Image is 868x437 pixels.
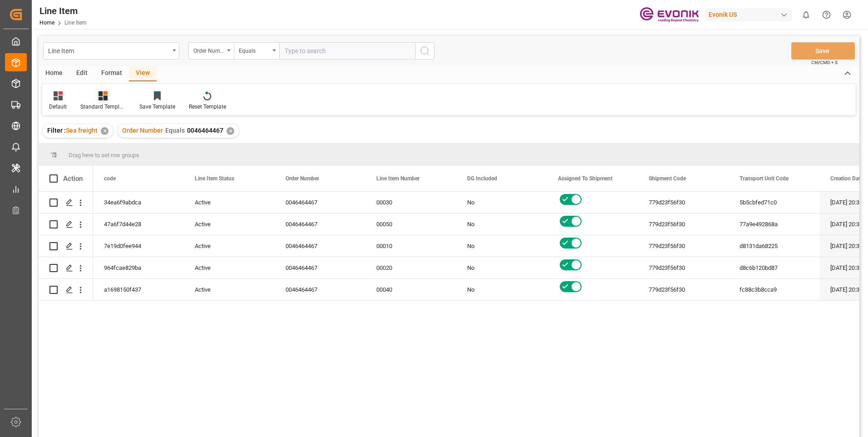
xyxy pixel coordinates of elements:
div: Home [39,66,69,81]
span: Drag here to set row groups [69,152,139,159]
span: Order Number [122,127,163,134]
button: search button [415,42,434,60]
button: open menu [43,42,179,60]
span: Equals [165,127,185,134]
span: DG Included [467,175,497,182]
div: 77a9e492868a [729,214,819,235]
button: open menu [234,42,279,60]
div: No [467,279,536,300]
img: Evonik-brand-mark-Deep-Purple-RGB.jpeg_1700498283.jpeg [640,7,699,23]
span: 0046464467 [187,127,223,134]
button: show 0 new notifications [796,5,816,25]
div: 779d23f56f30 [638,279,729,300]
div: Active [195,258,264,278]
div: Order Number [193,45,224,55]
div: Standard Templates [80,103,126,111]
span: Ctrl/CMD + S [811,59,838,66]
div: Save Template [139,103,175,111]
div: d8131da68225 [729,235,819,257]
button: Help Center [816,5,837,25]
div: Press SPACE to select this row. [39,279,93,301]
div: 7e19d0fee944 [93,235,184,257]
div: 00020 [365,257,456,278]
div: 00010 [365,235,456,257]
span: Shipment Code [649,175,686,182]
div: Active [195,214,264,235]
span: Order Number [286,175,319,182]
div: 47a6f7d44e28 [93,214,184,235]
div: Format [94,66,129,81]
input: Type to search [279,42,415,60]
div: 34ea6f9abdca [93,192,184,213]
div: fc88c3b8cca9 [729,279,819,300]
div: 5b5cbfed71c0 [729,192,819,213]
div: Active [195,192,264,213]
div: No [467,192,536,213]
button: Evonik US [705,6,796,23]
span: Line Item Number [376,175,419,182]
div: Evonik US [705,8,792,21]
div: No [467,214,536,235]
div: 779d23f56f30 [638,192,729,213]
span: Transport Unit Code [740,175,789,182]
div: 00030 [365,192,456,213]
div: Edit [69,66,94,81]
button: open menu [188,42,234,60]
div: No [467,236,536,257]
span: Sea freight [66,127,98,134]
div: 00040 [365,279,456,300]
div: View [129,66,157,81]
div: d8c6b120bd87 [729,257,819,278]
div: 779d23f56f30 [638,235,729,257]
div: Press SPACE to select this row. [39,257,93,279]
div: 779d23f56f30 [638,257,729,278]
div: 0046464467 [275,192,365,213]
div: 0046464467 [275,257,365,278]
div: 964fcae829ba [93,257,184,278]
div: a1698150f437 [93,279,184,300]
div: 00050 [365,214,456,235]
div: Line Item [39,4,87,18]
div: Press SPACE to select this row. [39,214,93,235]
div: ✕ [227,127,234,135]
div: Press SPACE to select this row. [39,192,93,214]
div: Active [195,279,264,300]
span: code [104,175,116,182]
div: 0046464467 [275,235,365,257]
span: Assigned To Shipment [558,175,612,182]
div: Reset Template [189,103,226,111]
button: Save [791,42,855,60]
div: 779d23f56f30 [638,214,729,235]
span: Filter : [47,127,66,134]
div: Press SPACE to select this row. [39,235,93,257]
div: ✕ [101,127,108,135]
div: Action [63,174,83,183]
a: Home [39,20,54,26]
div: Default [49,103,67,111]
span: Creation Date [830,175,863,182]
span: Line Item Status [195,175,234,182]
div: Active [195,236,264,257]
div: No [467,258,536,278]
div: 0046464467 [275,279,365,300]
div: Line Item [48,45,169,56]
div: 0046464467 [275,214,365,235]
div: Equals [239,45,270,55]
